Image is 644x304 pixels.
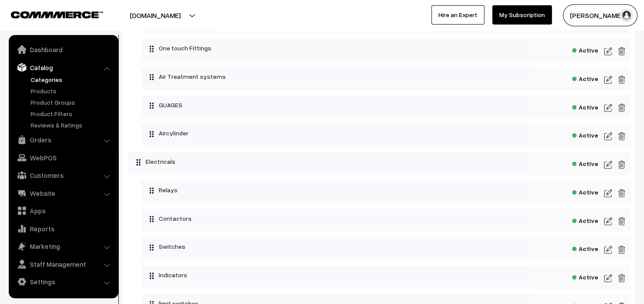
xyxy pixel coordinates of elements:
[99,4,211,26] button: [DOMAIN_NAME]
[141,237,532,256] div: Switches
[618,188,626,198] img: edit
[572,101,598,112] span: Active
[604,46,612,57] img: edit
[620,9,633,22] img: user
[149,102,154,109] img: drag
[136,159,141,166] img: drag
[149,187,154,194] img: drag
[141,67,532,86] div: Air Treatment systems
[618,159,626,170] img: edit
[11,238,115,254] a: Marketing
[572,129,598,140] span: Active
[28,86,115,95] a: Products
[604,273,612,283] img: edit
[572,214,598,225] span: Active
[11,221,115,237] a: Reports
[604,103,612,113] img: edit
[604,216,612,226] img: edit
[11,60,115,75] a: Catalog
[11,132,115,148] a: Orders
[604,159,612,170] img: edit
[28,98,115,107] a: Product Groups
[11,274,115,290] a: Settings
[618,216,626,226] img: edit
[11,42,115,57] a: Dashboard
[11,150,115,166] a: WebPOS
[11,11,103,18] img: COMMMERCE
[128,152,530,171] div: Electricals
[149,74,154,81] img: drag
[11,185,115,201] a: Website
[28,109,115,118] a: Product Filters
[11,167,115,183] a: Customers
[572,242,598,253] span: Active
[149,131,154,138] img: drag
[572,72,598,83] span: Active
[563,4,637,26] button: [PERSON_NAME]…
[11,9,88,19] a: COMMMERCE
[604,244,612,255] img: edit
[11,256,115,272] a: Staff Management
[618,244,626,255] img: edit
[572,44,598,55] span: Active
[431,5,484,25] a: Hire an Expert
[604,131,612,141] img: edit
[604,188,612,198] img: edit
[604,74,612,85] img: edit
[492,5,552,25] a: My Subscription
[618,46,626,57] img: edit
[618,74,626,85] img: edit
[141,180,532,200] div: Relays
[141,124,532,143] div: Aircylinder
[618,273,626,283] img: edit
[572,271,598,282] span: Active
[28,120,115,130] a: Reviews & Ratings
[128,152,137,169] button: Collapse
[141,209,532,228] div: Contactors
[149,244,154,251] img: drag
[572,157,598,168] span: Active
[149,45,154,52] img: drag
[618,131,626,141] img: edit
[149,272,154,279] img: drag
[149,216,154,223] img: drag
[618,103,626,113] img: edit
[28,75,115,84] a: Categories
[141,265,532,285] div: Indicators
[141,95,532,115] div: GUAGES
[572,186,598,197] span: Active
[141,39,532,58] div: One touch Fittings
[11,203,115,219] a: Apps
